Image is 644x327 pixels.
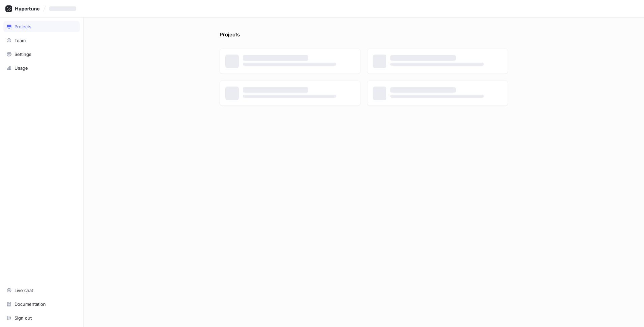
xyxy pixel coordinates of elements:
[390,95,484,98] span: ‌
[14,65,28,71] div: Usage
[14,24,31,29] div: Projects
[49,6,76,11] span: ‌
[14,38,26,43] div: Team
[243,95,336,98] span: ‌
[3,298,80,310] a: Documentation
[14,301,46,307] div: Documentation
[390,55,456,61] span: ‌
[390,63,484,66] span: ‌
[14,288,33,293] div: Live chat
[3,48,80,60] a: Settings
[14,52,31,57] div: Settings
[3,21,80,32] a: Projects
[243,63,336,66] span: ‌
[390,87,456,93] span: ‌
[243,87,308,93] span: ‌
[3,35,80,46] a: Team
[220,31,240,42] p: Projects
[46,3,82,14] button: ‌
[3,62,80,74] a: Usage
[14,315,32,321] div: Sign out
[243,55,308,61] span: ‌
